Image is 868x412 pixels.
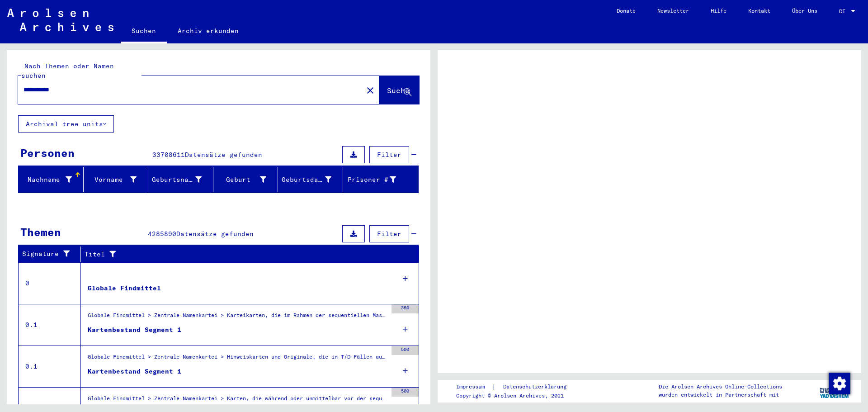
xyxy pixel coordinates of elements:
div: Globale Findmittel [88,284,161,293]
div: Prisoner # [347,175,396,185]
button: Filter [369,146,409,163]
div: Globale Findmittel > Zentrale Namenkartei > Karten, die während oder unmittelbar vor der sequenti... [88,394,387,407]
mat-header-cell: Geburtsname [148,167,213,192]
div: Geburtsdatum [282,172,343,187]
div: Globale Findmittel > Zentrale Namenkartei > Karteikarten, die im Rahmen der sequentiellen Massend... [88,311,387,324]
span: Filter [377,151,401,159]
mat-header-cell: Nachname [19,167,84,192]
mat-header-cell: Geburt‏ [213,167,278,192]
div: Geburt‏ [217,175,267,185]
div: Titel [85,250,401,259]
p: Die Arolsen Archives Online-Collections [659,383,782,391]
td: 0 [19,262,81,304]
div: Titel [85,247,410,261]
div: 500 [392,346,419,355]
p: Copyright © Arolsen Archives, 2021 [456,392,577,400]
mat-label: Nach Themen oder Namen suchen [21,62,114,80]
div: Kartenbestand Segment 1 [88,325,181,335]
span: Datensätze gefunden [185,151,262,159]
td: 0.1 [19,304,81,346]
mat-header-cell: Vorname [84,167,149,192]
div: Kartenbestand Segment 1 [88,367,181,376]
div: Vorname [87,175,137,185]
td: 0.1 [19,346,81,387]
mat-header-cell: Prisoner # [343,167,419,192]
a: Impressum [456,382,492,392]
mat-icon: close [365,85,376,96]
a: Suchen [121,20,167,43]
div: Prisoner # [347,172,408,187]
span: 4285890 [148,230,176,238]
span: 33708611 [152,151,185,159]
img: Arolsen_neg.svg [7,9,113,31]
div: Geburtsname [152,175,202,185]
div: Signature [22,247,83,261]
div: Nachname [22,175,72,185]
div: 350 [392,304,419,313]
div: Globale Findmittel > Zentrale Namenkartei > Hinweiskarten und Originale, die in T/D-Fällen aufgef... [88,353,387,365]
div: Geburtsname [152,172,213,187]
div: Personen [20,145,75,161]
div: | [456,382,577,392]
span: Filter [377,230,401,238]
div: Signature [22,249,74,259]
mat-header-cell: Geburtsdatum [278,167,343,192]
span: DE [839,8,849,14]
button: Archival tree units [18,115,114,133]
div: Vorname [87,172,148,187]
div: Geburtsdatum [282,175,331,185]
a: Archiv erkunden [167,20,250,42]
img: yv_logo.png [818,379,852,402]
div: 500 [392,388,419,397]
div: Nachname [22,172,83,187]
button: Suche [379,76,419,104]
a: Datenschutzerklärung [496,382,577,392]
div: Themen [20,224,61,240]
p: wurden entwickelt in Partnerschaft mit [659,391,782,399]
span: Datensätze gefunden [176,230,254,238]
div: Geburt‏ [217,172,278,187]
button: Filter [369,225,409,242]
span: Suche [387,86,410,95]
img: Zustimmung ändern [829,373,850,394]
button: Clear [361,81,379,99]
